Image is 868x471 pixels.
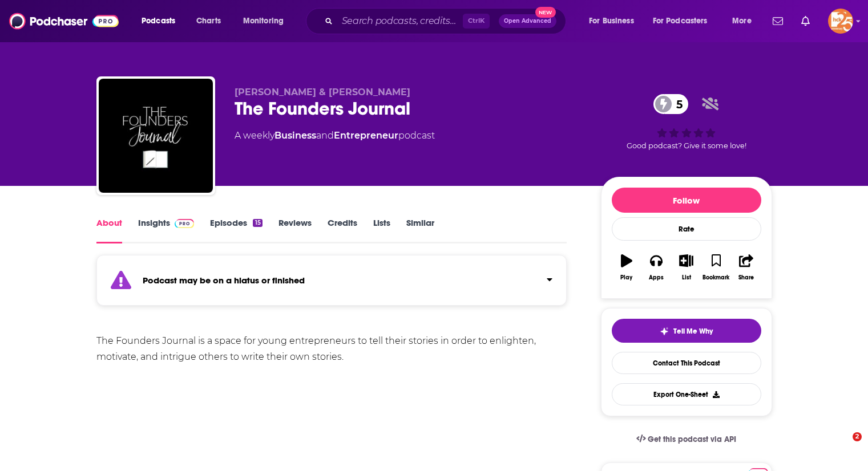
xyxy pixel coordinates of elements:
[235,87,410,98] span: [PERSON_NAME] & [PERSON_NAME]
[673,327,713,336] span: Tell Me Why
[612,352,761,374] a: Contact This Podcast
[406,217,434,243] a: Similar
[337,12,463,30] input: Search podcasts, credits, & more...
[274,130,316,141] a: Business
[9,10,119,32] img: Podchaser - Follow, Share and Rate Podcasts
[612,319,761,343] button: tell me why sparkleTell Me Why
[648,435,736,444] span: Get this podcast via API
[373,217,390,243] a: Lists
[143,275,305,286] strong: Podcast may be on a hiatus or finished
[738,274,754,281] div: Share
[175,219,195,228] img: Podchaser Pro
[660,327,669,336] img: tell me why sparkle
[701,247,731,288] button: Bookmark
[316,130,334,141] span: and
[601,87,772,157] div: 5Good podcast? Give it some love!
[665,94,688,114] span: 5
[797,11,814,31] a: Show notifications dropdown
[463,14,490,29] span: Ctrl K
[99,79,213,193] img: The Founders Journal
[253,219,262,227] div: 15
[278,217,312,243] a: Reviews
[612,188,761,213] button: Follow
[317,8,577,34] div: Search podcasts, credits, & more...
[731,247,761,288] button: Share
[649,274,664,281] div: Apps
[724,12,766,30] button: open menu
[612,217,761,241] div: Rate
[703,274,729,281] div: Bookmark
[853,432,862,441] span: 2
[627,425,746,453] a: Get this podcast via API
[235,129,435,143] div: A weekly podcast
[196,13,221,29] span: Charts
[328,217,357,243] a: Credits
[96,262,567,306] section: Click to expand status details
[828,9,853,34] span: Logged in as kerrifulks
[671,247,701,288] button: List
[768,11,788,31] a: Show notifications dropdown
[732,13,752,29] span: More
[682,274,691,281] div: List
[535,7,556,18] span: New
[142,13,175,29] span: Podcasts
[828,9,853,34] img: User Profile
[653,94,688,114] a: 5
[504,18,551,24] span: Open Advanced
[96,333,567,365] div: The Founders Journal is a space for young entrepreneurs to tell their stories in order to enlight...
[243,13,284,29] span: Monitoring
[645,12,724,30] button: open menu
[210,217,262,243] a: Episodes15
[612,247,641,288] button: Play
[138,217,195,243] a: InsightsPodchaser Pro
[499,14,556,28] button: Open AdvancedNew
[612,383,761,405] button: Export One-Sheet
[828,9,853,34] button: Show profile menu
[581,12,648,30] button: open menu
[134,12,190,30] button: open menu
[627,141,746,150] span: Good podcast? Give it some love!
[653,13,708,29] span: For Podcasters
[829,432,857,460] iframe: Intercom live chat
[96,217,122,243] a: About
[334,130,398,141] a: Entrepreneur
[589,13,634,29] span: For Business
[189,12,228,30] a: Charts
[620,274,632,281] div: Play
[235,12,298,30] button: open menu
[641,247,671,288] button: Apps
